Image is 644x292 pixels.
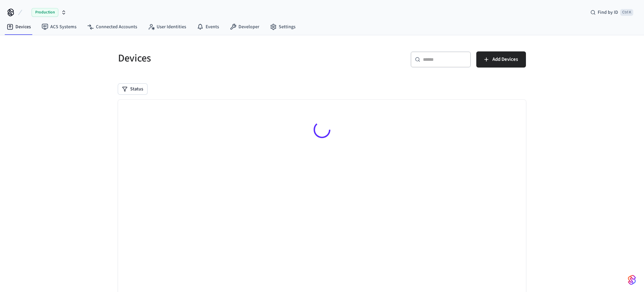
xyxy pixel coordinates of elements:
span: Ctrl K [620,9,633,16]
button: Add Devices [476,51,526,68]
span: Add Devices [492,55,518,64]
a: Devices [1,21,36,33]
h5: Devices [118,51,318,65]
span: Find by ID [598,9,618,16]
img: SeamLogoGradient.69752ec5.svg [628,275,636,285]
a: Settings [265,21,301,33]
span: Production [32,8,58,17]
a: ACS Systems [36,21,82,33]
a: Events [192,21,224,33]
a: User Identities [143,21,192,33]
a: Connected Accounts [82,21,143,33]
a: Developer [224,21,265,33]
div: Find by IDCtrl K [585,6,639,18]
button: Status [118,84,147,94]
